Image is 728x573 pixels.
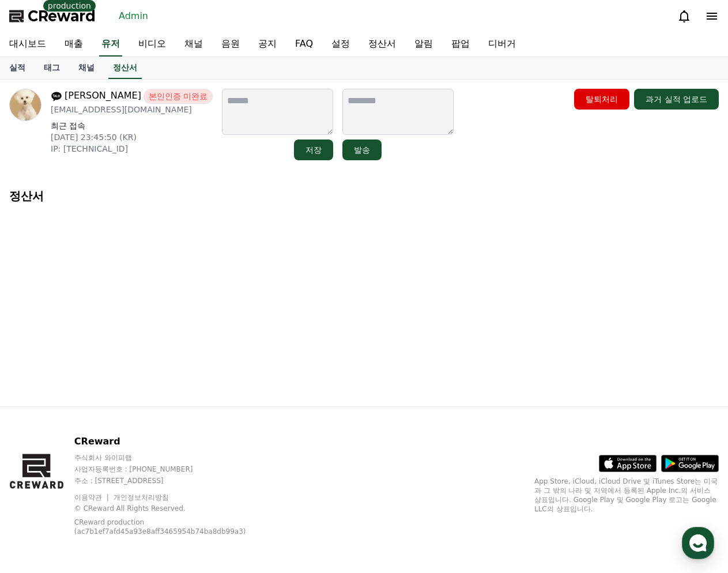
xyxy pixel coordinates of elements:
button: 발송 [342,140,382,160]
p: CReward production (ac7b1ef7afd45a93e8aff3465954b74ba8db99a3) [74,518,259,536]
span: CReward [28,7,96,25]
button: 과거 실적 업로드 [634,89,719,110]
a: Admin [114,7,153,25]
a: 설정 [322,32,359,56]
a: 알림 [405,32,442,56]
a: 채널 [175,32,212,56]
a: 정산서 [359,32,405,56]
a: 채널 [69,57,104,79]
a: 팝업 [442,32,479,56]
p: 사업자등록번호 : [PHONE_NUMBER] [74,465,277,474]
p: IP: [TECHNICAL_ID] [51,143,213,154]
a: 디버거 [479,32,525,56]
a: 개인정보처리방침 [114,493,169,502]
a: 유저 [99,32,122,56]
p: CReward [74,435,277,448]
img: profile image [9,89,42,121]
p: © CReward All Rights Reserved. [74,504,277,513]
a: FAQ [286,32,322,56]
p: 주소 : [STREET_ADDRESS] [74,476,277,485]
a: 비디오 [129,32,175,56]
p: [EMAIL_ADDRESS][DOMAIN_NAME] [51,104,213,115]
p: 최근 접속 [51,120,213,131]
a: 태그 [35,57,69,79]
span: 본인인증 미완료 [144,89,213,104]
button: 탈퇴처리 [574,89,629,110]
a: 음원 [212,32,249,56]
a: 정산서 [108,57,142,79]
a: CReward [9,7,96,25]
a: 이용약관 [74,493,111,502]
p: [DATE] 23:45:50 (KR) [51,131,213,143]
p: 정산서 [9,188,719,204]
button: 저장 [294,140,333,160]
a: 공지 [249,32,286,56]
span: [PERSON_NAME] [65,89,141,104]
p: 주식회사 와이피랩 [74,453,277,462]
p: App Store, iCloud, iCloud Drive 및 iTunes Store는 미국과 그 밖의 나라 및 지역에서 등록된 Apple Inc.의 서비스 상표입니다. Goo... [534,477,719,514]
a: 매출 [55,32,92,56]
